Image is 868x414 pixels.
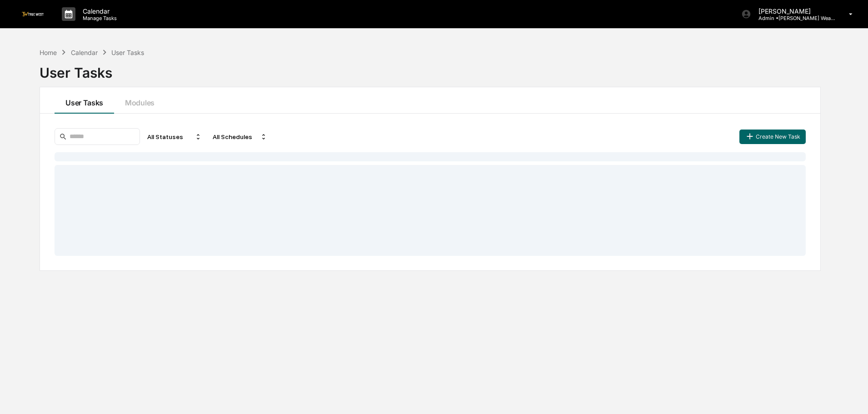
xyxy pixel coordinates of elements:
[75,7,121,15] p: Calendar
[114,87,165,114] button: Modules
[40,57,821,81] div: User Tasks
[40,49,57,56] div: Home
[144,130,205,144] div: All Statuses
[209,130,271,144] div: All Schedules
[55,87,114,114] button: User Tasks
[751,15,836,21] p: Admin • [PERSON_NAME] Wealth Management
[75,15,121,21] p: Manage Tasks
[751,7,836,15] p: [PERSON_NAME]
[111,49,144,56] div: User Tasks
[22,12,44,16] img: logo
[71,49,98,56] div: Calendar
[739,130,806,144] button: Create New Task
